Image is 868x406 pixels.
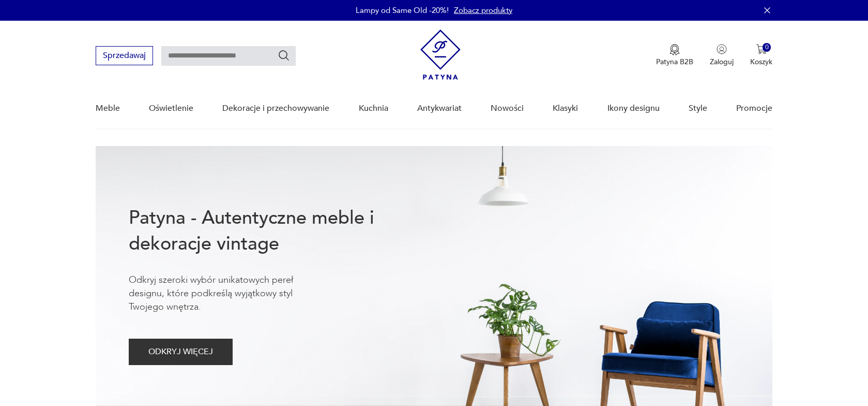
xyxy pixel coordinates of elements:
[689,89,707,128] a: Style
[129,273,325,314] p: Odkryj szeroki wybór unikatowych pereł designu, które podkreślą wyjątkowy styl Twojego wnętrza.
[356,5,449,16] p: Lampy od Same Old -20%!
[454,5,512,16] a: Zobacz produkty
[359,89,388,128] a: Kuchnia
[417,89,462,128] a: Antykwariat
[96,89,120,128] a: Meble
[656,44,693,67] button: Patyna B2B
[750,44,772,67] button: 0Koszyk
[129,339,233,365] button: ODKRYJ WIĘCEJ
[750,57,772,67] p: Koszyk
[96,46,153,65] button: Sprzedawaj
[420,30,461,80] img: Patyna - sklep z meblami i dekoracjami vintage
[129,349,233,356] a: ODKRYJ WIĘCEJ
[222,89,329,128] a: Dekoracje i przechowywanie
[96,53,153,60] a: Sprzedawaj
[149,89,193,128] a: Oświetlenie
[669,44,680,55] img: Ikona medalu
[736,89,772,128] a: Promocje
[717,44,727,54] img: Ikonka użytkownika
[656,44,693,67] a: Ikona medaluPatyna B2B
[710,57,734,67] p: Zaloguj
[553,89,578,128] a: Klasyki
[656,57,693,67] p: Patyna B2B
[710,44,734,67] button: Zaloguj
[756,44,767,54] img: Ikona koszyka
[278,49,290,62] button: Szukaj
[129,205,408,257] h1: Patyna - Autentyczne meble i dekoracje vintage
[763,43,771,52] div: 0
[607,89,660,128] a: Ikony designu
[491,89,524,128] a: Nowości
